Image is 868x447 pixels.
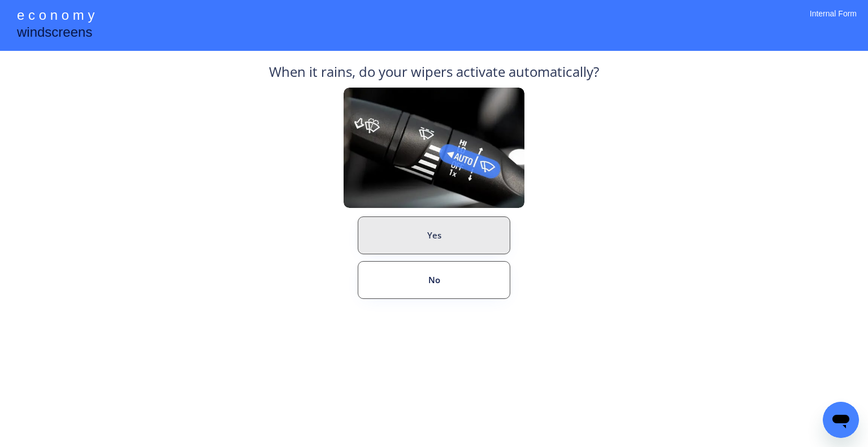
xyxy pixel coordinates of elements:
div: e c o n o m y [17,6,94,27]
div: windscreens [17,23,92,45]
div: Internal Form [810,8,857,34]
button: Yes [358,216,510,254]
button: No [358,261,510,299]
img: Rain%20Sensor%20Example.png [344,88,524,208]
iframe: Button to launch messaging window [823,402,859,438]
div: When it rains, do your wipers activate automatically? [269,62,599,88]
